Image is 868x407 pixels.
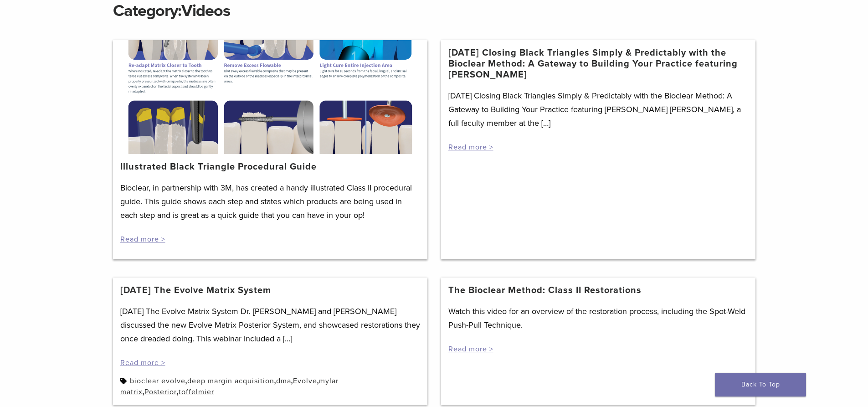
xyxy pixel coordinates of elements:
p: Bioclear, in partnership with 3M, has created a handy illustrated Class II procedural guide. This... [120,181,420,222]
div: , , , , , , [120,376,420,397]
a: deep margin acquisition [187,376,274,386]
p: [DATE] The Evolve Matrix System Dr. [PERSON_NAME] and [PERSON_NAME] discussed the new Evolve Matr... [120,304,420,345]
a: Read more > [448,143,493,152]
p: [DATE] Closing Black Triangles Simply & Predictably with the Bioclear Method: A Gateway to Buildi... [448,89,748,130]
a: [DATE] Closing Black Triangles Simply & Predictably with the Bioclear Method: A Gateway to Buildi... [448,47,748,80]
p: Watch this video for an overview of the restoration process, including the Spot-Weld Push-Pull Te... [448,304,748,332]
a: Evolve [293,376,317,386]
a: Illustrated Black Triangle Procedural Guide [120,161,317,172]
a: Posterior [144,387,177,397]
a: mylar matrix [120,376,339,397]
a: [DATE] The Evolve Matrix System [120,285,271,296]
a: Read more > [120,358,165,367]
a: toffelmier [179,387,214,397]
a: bioclear evolve [130,376,185,386]
a: The Bioclear Method: Class II Restorations [448,285,642,296]
a: Read more > [120,235,165,244]
a: dma [276,376,291,386]
a: Read more > [448,345,493,354]
span: Videos [181,1,230,21]
a: Back To Top [715,373,806,397]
